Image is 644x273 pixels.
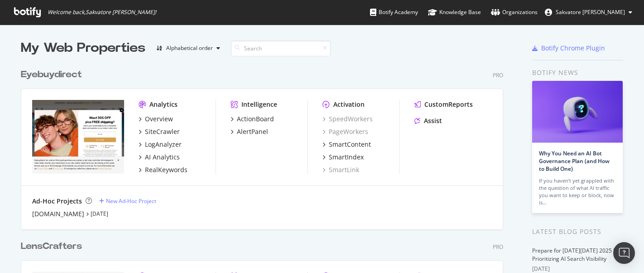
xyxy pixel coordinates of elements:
a: PageWorkers [322,127,368,136]
div: My Web Properties [21,39,145,57]
div: CustomReports [424,100,473,109]
a: [DOMAIN_NAME] [32,209,84,218]
div: Latest Blog Posts [532,227,623,237]
button: Sakvatore [PERSON_NAME] [538,5,639,20]
a: Prepare for [DATE][DATE] 2025 by Prioritizing AI Search Visibility [532,247,619,263]
a: LogAnalyzer [139,140,182,149]
span: Welcome back, Sakvatore [PERSON_NAME] ! [48,9,156,16]
a: CustomReports [414,100,473,109]
div: SiteCrawler [145,127,180,136]
span: Sakvatore Divita [556,8,625,16]
div: RealKeywords [145,165,187,174]
div: Botify news [532,68,623,78]
div: Assist [424,116,442,125]
div: Eyebuydirect [21,68,82,81]
div: Botify Chrome Plugin [541,44,605,53]
a: AI Analytics [139,153,180,162]
div: Pro [493,243,503,251]
div: AlertPanel [237,127,268,136]
a: [DATE] [91,210,108,218]
a: Eyebuydirect [21,68,86,81]
a: Assist [414,116,442,125]
a: Why You Need an AI Bot Governance Plan (and How to Build One) [539,149,610,173]
a: SiteCrawler [139,127,180,136]
a: RealKeywords [139,165,187,174]
div: LensCrafters [21,240,82,253]
div: LogAnalyzer [145,140,182,149]
a: ActionBoard [231,114,274,124]
div: Alphabetical order [166,45,213,51]
div: [DATE] [532,265,623,273]
div: SmartContent [329,140,371,149]
div: ActionBoard [237,114,274,124]
div: Overview [145,114,173,124]
div: If you haven’t yet grappled with the question of what AI traffic you want to keep or block, now is… [539,177,616,206]
div: Knowledge Base [428,8,481,17]
a: AlertPanel [231,127,268,136]
img: eyebuydirect.com [32,100,124,174]
div: Activation [333,100,365,109]
div: Analytics [149,100,178,109]
div: Ad-Hoc Projects [32,197,82,206]
img: Why You Need an AI Bot Governance Plan (and How to Build One) [532,81,623,143]
a: SmartContent [322,140,371,149]
a: Overview [139,114,173,124]
div: AI Analytics [145,153,180,162]
div: Pro [493,71,503,79]
input: Search [231,40,331,56]
div: SmartIndex [329,153,364,162]
div: Open Intercom Messenger [613,242,635,264]
div: Intelligence [241,100,277,109]
button: Alphabetical order [153,41,224,55]
div: New Ad-Hoc Project [106,197,156,205]
a: SpeedWorkers [322,114,373,124]
a: New Ad-Hoc Project [99,197,156,205]
div: Botify Academy [370,8,418,17]
a: SmartIndex [322,153,364,162]
div: Organizations [491,8,538,17]
a: LensCrafters [21,240,86,253]
a: SmartLink [322,165,359,174]
a: Botify Chrome Plugin [532,44,605,53]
